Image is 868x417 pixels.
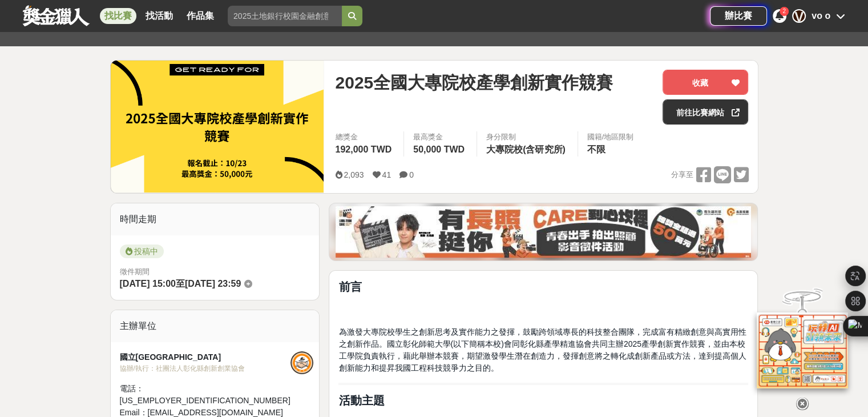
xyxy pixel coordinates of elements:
[812,9,830,23] div: vo o
[111,61,324,193] img: Cover Image
[587,131,634,143] div: 國籍/地區限制
[486,145,566,154] span: 大專院校(含研究所)
[344,170,364,179] span: 2,093
[486,131,568,143] div: 身分限制
[413,131,467,143] span: 最高獎金
[141,8,177,24] a: 找活動
[120,363,290,374] div: 協辦/執行： 社團法人彰化縣創新創業協會
[120,244,164,258] span: 投稿中
[120,383,290,407] div: 電話： [US_EMPLOYER_IDENTIFICATION_NUMBER]
[336,206,751,258] img: 35ad34ac-3361-4bcf-919e-8d747461931d.jpg
[335,145,391,154] span: 192,000 TWD
[228,6,342,26] input: 2025土地銀行校園金融創意挑戰賽：從你出發 開啟智慧金融新頁
[120,279,176,288] span: [DATE] 15:00
[757,312,848,388] img: d2146d9a-e6f6-4337-9592-8cefde37ba6b.png
[413,145,465,154] span: 50,000 TWD
[587,145,605,154] span: 不限
[382,170,391,179] span: 41
[792,9,806,23] div: V
[100,8,136,24] a: 找比賽
[338,394,384,407] strong: 活動主題
[120,351,290,363] div: 國立[GEOGRAPHIC_DATA]
[176,279,185,288] span: 至
[120,267,150,276] span: 徵件期間
[185,279,241,288] span: [DATE] 23:59
[111,310,320,342] div: 主辦單位
[671,166,693,183] span: 分享至
[409,170,414,179] span: 0
[663,99,748,125] a: 前往比賽網站
[338,280,361,293] strong: 前言
[663,70,748,95] button: 收藏
[182,8,219,24] a: 作品集
[335,70,613,95] span: 2025全國大專院校產學創新實作競賽
[335,131,394,143] span: 總獎金
[710,6,767,26] a: 辦比賽
[338,327,746,372] span: 為激發大專院校學生之創新思考及實作能力之發揮，鼓勵跨領域專長的科技整合團隊，完成富有精緻創意與高實用性之創新作品。國立彰化師範大學(以下簡稱本校)會同彰化縣產學精進協會共同主辦2025產學創新實...
[782,8,786,14] span: 2
[111,203,320,235] div: 時間走期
